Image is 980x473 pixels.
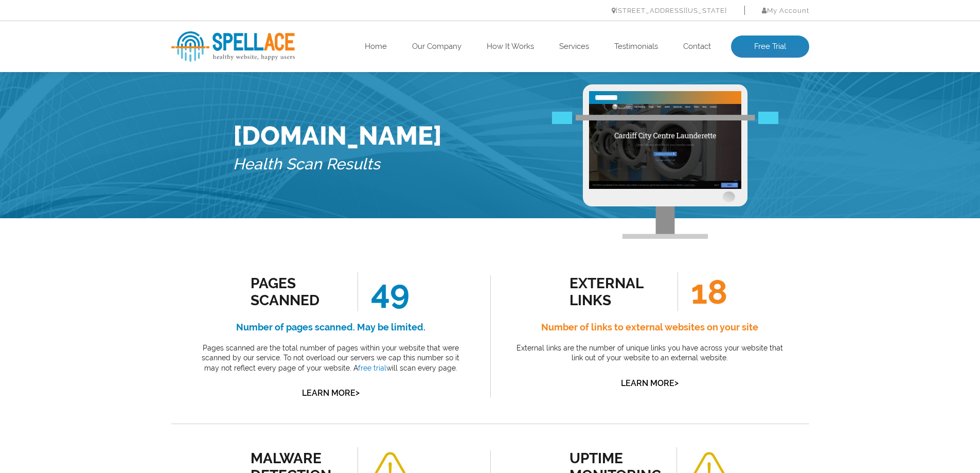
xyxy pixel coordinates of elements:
[569,275,663,309] div: external links
[251,275,344,309] div: Pages Scanned
[678,272,727,311] span: 18
[194,343,467,374] p: Pages scanned are the total number of pages within your website that were scanned by our service....
[513,319,786,336] h4: Number of links to external websites on your site
[358,272,409,311] span: 49
[355,386,360,400] span: >
[194,319,467,336] h4: Number of pages scanned. May be limited.
[358,364,386,372] a: free trial
[552,112,778,124] img: Free Webiste Analysis
[302,388,360,398] a: Learn More>
[589,104,741,189] img: Free Website Analysis
[233,151,442,178] h5: Health Scan Results
[233,120,442,151] h1: [DOMAIN_NAME]
[674,376,679,390] span: >
[621,378,679,388] a: Learn More>
[583,84,747,239] img: Free Webiste Analysis
[513,343,786,363] p: External links are the number of unique links you have across your website that link out of your ...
